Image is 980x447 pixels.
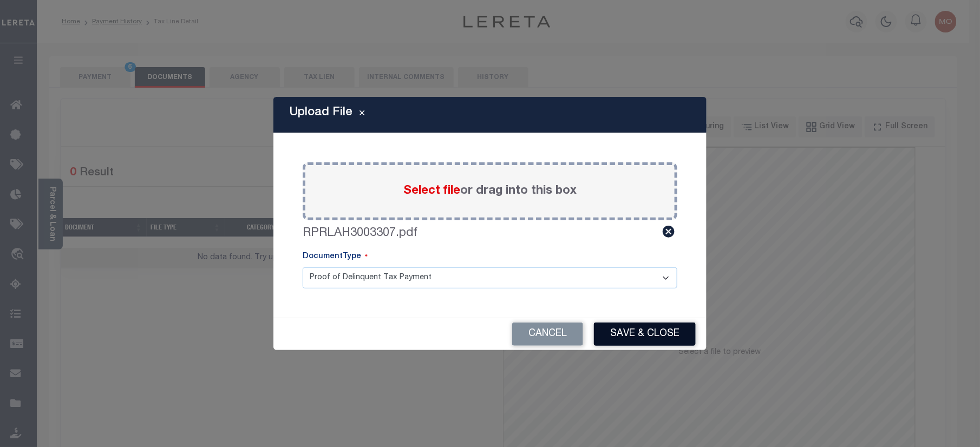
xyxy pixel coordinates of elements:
button: Cancel [512,323,583,346]
label: or drag into this box [403,182,577,200]
button: Close [352,108,371,121]
h5: Upload File [290,106,352,120]
span: Select file [403,185,460,197]
button: Save & Close [594,323,696,346]
label: DocumentType [303,251,368,263]
label: RPRLAH3003307.pdf [303,225,417,242]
